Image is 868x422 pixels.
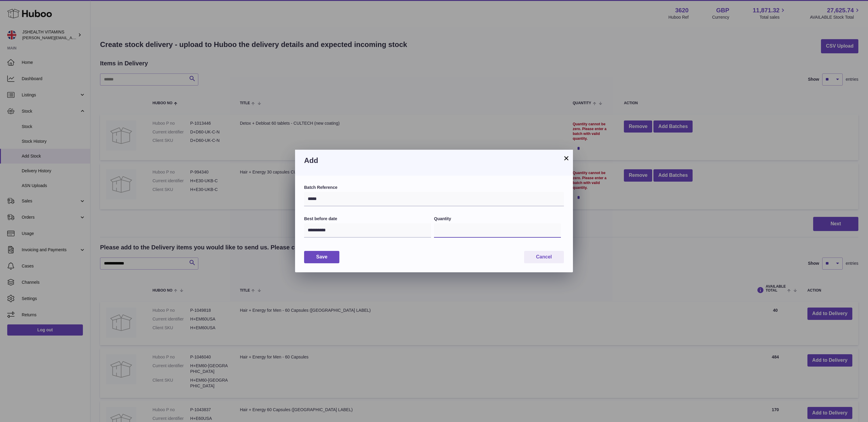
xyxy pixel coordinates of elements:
[304,216,431,222] label: Best before date
[434,216,561,222] label: Quantity
[524,251,564,263] button: Cancel
[304,156,564,165] h3: Add
[304,185,564,190] label: Batch Reference
[304,251,339,263] button: Save
[563,155,570,162] button: ×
